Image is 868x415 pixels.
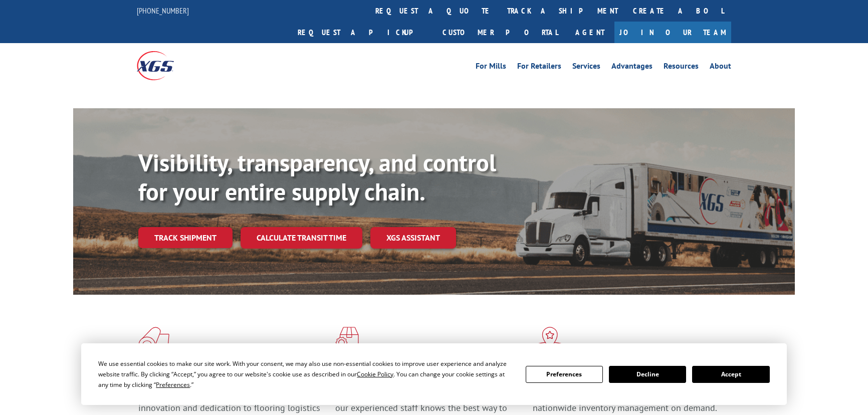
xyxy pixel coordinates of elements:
span: Preferences [156,380,190,389]
a: Request a pickup [290,22,435,43]
a: Agent [565,22,614,43]
button: Decline [609,366,686,383]
a: Advantages [611,62,653,73]
img: xgs-icon-focused-on-flooring-red [335,327,359,353]
a: For Retailers [517,62,561,73]
a: Track shipment [138,227,233,248]
a: Customer Portal [435,22,565,43]
a: XGS ASSISTANT [370,227,456,249]
div: We use essential cookies to make our site work. With your consent, we may also use non-essential ... [98,358,513,390]
a: [PHONE_NUMBER] [137,6,189,16]
button: Accept [692,366,769,383]
img: xgs-icon-total-supply-chain-intelligence-red [138,327,169,353]
div: Cookie Consent Prompt [81,343,787,405]
b: Visibility, transparency, and control for your entire supply chain. [138,147,496,207]
a: For Mills [476,62,506,73]
a: Join Our Team [614,22,731,43]
a: About [710,62,731,73]
a: Calculate transit time [241,227,362,249]
a: Resources [664,62,699,73]
span: Cookie Policy [357,370,393,378]
button: Preferences [526,366,603,383]
a: Services [572,62,600,73]
img: xgs-icon-flagship-distribution-model-red [533,327,567,353]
